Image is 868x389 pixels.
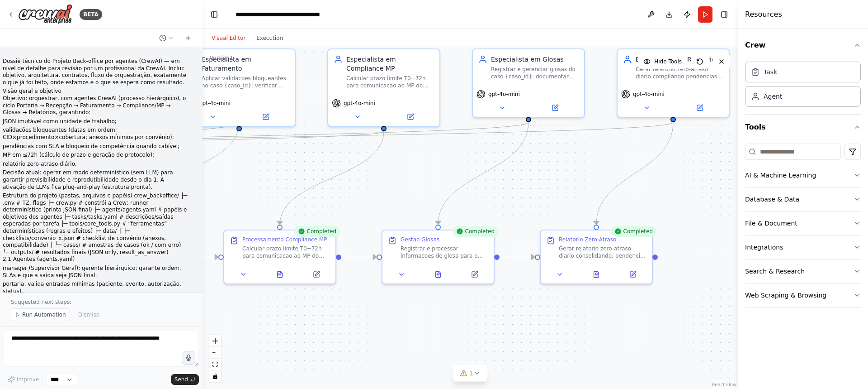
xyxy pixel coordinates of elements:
button: Run Automation [11,308,70,321]
div: Registrar e processar informacoes de glosa para o caso {caso_id} quando aplicavel. Documentar mot... [401,245,488,259]
span: gpt-4o-mini [633,91,665,98]
p: MP em ≤72h (cálculo de prazo e geração de protocolo); [3,152,188,159]
span: gpt-4o-mini [488,91,520,98]
div: Especialista em Glosas [491,55,579,64]
button: AI & Machine Learning [745,163,861,187]
p: relatório zero-atraso diário. [3,161,188,168]
button: Crew [745,33,861,58]
div: CompletedGestao GlosasRegistrar e processar informacoes de glosa para o caso {caso_id} quando apl... [382,230,495,284]
button: Switch to previous chat [156,33,177,43]
g: Edge from fe2a2005-149f-4630-bfb2-40bf28b7d0e4 to 63b71d00-66ae-44a1-9197-0536e21e41bc [434,122,533,225]
span: gpt-4o-mini [344,100,375,107]
div: Especialista em FaturamentoAplicar validacoes bloqueantes no caso {caso_id}: verificar datas time... [183,48,296,127]
div: Completed [453,226,498,237]
button: View output [577,269,616,280]
p: Suggested next steps: [11,298,192,306]
button: View output [419,269,458,280]
div: CompletedProcessamento Compliance MPCalcular prazo limite T0+72h para comunicacao ao MP do caso {... [223,230,336,284]
button: Hide right sidebar [718,8,731,21]
button: Tools [745,115,861,140]
div: Processamento Compliance MP [242,236,327,243]
button: Open in side panel [301,269,332,280]
button: View output [261,269,299,280]
div: React Flow controls [209,335,221,382]
button: Open in side panel [240,111,291,122]
div: BETA [80,9,102,20]
button: fit view [209,359,221,370]
button: Improve [4,374,43,385]
div: Calcular prazo limite T0+72h para comunicacao ao MP do caso {caso_id} baseado na data do evento. ... [242,245,330,259]
g: Edge from f25c16b9-3ab8-4f5a-958a-95810ecf560c to 57575812-0d1a-4543-bdf5-fef6e8d94344 [275,131,388,225]
div: Crew [745,58,861,114]
button: File & Document [745,211,861,235]
nav: breadcrumb [236,10,320,19]
button: zoom in [209,335,221,347]
img: Logo [18,4,72,24]
li: Visão geral e objetivo [3,88,188,95]
button: Open in side panel [529,102,580,113]
span: Improve [17,376,39,383]
button: Open in side panel [459,269,490,280]
div: Especialista em RelatoriosGerar relatorio zero-atraso diario compilando pendencias abertas/atrasa... [617,48,730,118]
div: Tools [745,140,861,315]
span: Run Automation [22,311,66,318]
button: Open in side panel [617,269,648,280]
button: Integrations [745,235,861,259]
div: Gerar relatorio zero-atraso diario compilando pendencias abertas/atrasadas, MPs em risco menor qu... [636,66,723,80]
p: 2.1 Agentes (agents.yaml) [3,256,188,263]
button: Hide Tools [638,54,687,69]
g: Edge from 57575812-0d1a-4543-bdf5-fef6e8d94344 to 63b71d00-66ae-44a1-9197-0536e21e41bc [341,253,377,262]
p: manager (Supervisor Geral): gerente hierárquico; garante ordem, SLAs e que a saída seja JSON final. [3,265,188,279]
span: Send [175,376,188,383]
li: Estrutura do projeto (pastas, arquivos e papéis) crew_backoffice/ ├─ .env # TZ, flags ├─ crew.py ... [3,192,188,256]
p: Decisão atual: operar em modo determinístico (sem LLM) para garantir previsibilidade e reprodutib... [3,169,188,191]
div: Gerar relatorio zero-atraso diario consolidando: pendencias abertas e atrasadas, casos de MP em r... [559,245,646,259]
button: Click to speak your automation idea [182,351,195,365]
div: Especialista em Compliance MPCalcular prazo limite T0+72h para comunicacao ao MP do caso {caso_id... [327,48,440,127]
p: pendências com SLA e bloqueio de competência quando cabível; [3,143,188,150]
div: Task [764,67,777,77]
div: Completed [611,226,656,237]
p: JSON imutável como unidade de trabalho; [3,118,188,125]
div: Gestao Glosas [401,236,439,243]
button: Dismiss [74,308,104,321]
div: Aplicar validacoes bloqueantes no caso {caso_id}: verificar datas timezone-aware em ordem cronolo... [202,75,289,89]
button: Send [171,374,199,385]
button: Hide left sidebar [208,8,221,21]
div: Especialista em GlosasRegistrar e gerenciar glosas do caso {caso_id}: documentar motivo, valor, p... [472,48,585,118]
div: CompletedRelatorio Zero AtrasoGerar relatorio zero-atraso diario consolidando: pendencias abertas... [540,230,653,284]
div: Agent [764,92,782,101]
div: Completed [294,226,340,237]
button: Database & Data [745,187,861,211]
button: Start a new chat [181,33,195,43]
g: Edge from 63b71d00-66ae-44a1-9197-0536e21e41bc to 2ac50a72-15af-47c2-807e-ce5332460546 [500,253,535,262]
button: Open in side panel [385,111,436,122]
p: validações bloqueantes (datas em ordem; CID×procedimento×cobertura; anexos mínimos por convênio); [3,127,188,141]
p: portaria: valida entradas mínimas (paciente, evento, autorização, status). [3,281,188,295]
button: zoom out [209,347,221,359]
button: Web Scraping & Browsing [745,283,861,307]
span: Dismiss [78,311,99,318]
g: Edge from f50cc6fa-639c-465e-a939-4ebd852b8f6c to 2ac50a72-15af-47c2-807e-ce5332460546 [592,122,678,225]
button: 1 [453,365,488,382]
div: Especialista em Faturamento [202,55,289,73]
p: Objetivo: orquestrar, com agentes CrewAI (processo hierárquico), o ciclo Portaria → Recepção → Fa... [3,95,188,116]
div: Calcular prazo limite T0+72h para comunicacao ao MP do caso {caso_id}, gerar protocolo de comunic... [346,75,434,89]
div: Especialista em Relatorios [636,55,723,64]
div: Relatorio Zero Atraso [559,236,616,243]
button: Execution [251,33,288,43]
button: toggle interactivity [209,370,221,382]
h4: Resources [745,9,782,20]
g: Edge from 832d58fe-c4c9-4ceb-bb55-a1862320fc01 to 57575812-0d1a-4543-bdf5-fef6e8d94344 [183,253,218,262]
button: Open in side panel [674,102,725,113]
p: Dossiê técnico do Projeto Back-office por agentes (CrewAI) — em nível de detalhe para revisão por... [3,58,188,86]
div: Version 1 [210,54,233,62]
div: Registrar e gerenciar glosas do caso {caso_id}: documentar motivo, valor, prazo de recurso e list... [491,66,579,80]
a: React Flow attribution [712,382,736,387]
div: Especialista em Compliance MP [346,55,434,73]
span: Hide Tools [654,58,682,65]
button: Search & Research [745,259,861,283]
button: Visual Editor [206,33,251,43]
span: gpt-4o-mini [199,100,231,107]
span: 1 [469,369,473,378]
